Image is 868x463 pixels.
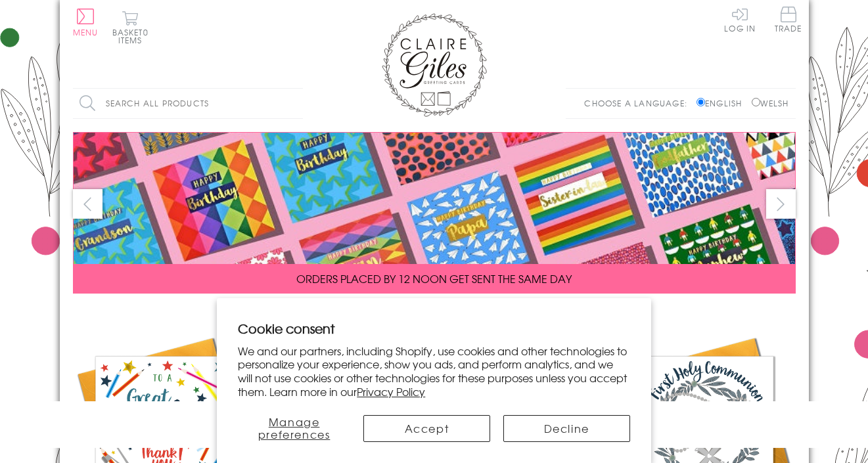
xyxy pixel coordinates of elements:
button: prev [73,189,103,219]
button: Accept [363,415,490,442]
input: Welsh [752,98,760,106]
img: Claire Giles Greetings Cards [382,13,487,117]
span: Manage preferences [258,414,331,442]
a: Log In [724,7,756,32]
a: Trade [775,7,802,35]
button: Menu [73,9,99,36]
p: We and our partners, including Shopify, use cookies and other technologies to personalize your ex... [238,344,630,399]
input: English [697,98,705,106]
button: next [766,189,796,219]
button: Decline [503,415,630,442]
a: Privacy Policy [357,384,425,399]
span: Trade [775,7,802,32]
h2: Cookie consent [238,319,630,338]
span: 0 items [118,26,148,46]
p: Choose a language: [584,97,694,109]
span: Menu [73,26,99,38]
span: ORDERS PLACED BY 12 NOON GET SENT THE SAME DAY [296,271,572,286]
input: Search all products [73,89,303,118]
button: Manage preferences [238,415,350,442]
label: English [697,97,748,109]
input: Search [290,89,303,118]
button: Basket0 items [112,11,148,44]
div: Carousel Pagination [73,303,796,324]
label: Welsh [752,97,789,109]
